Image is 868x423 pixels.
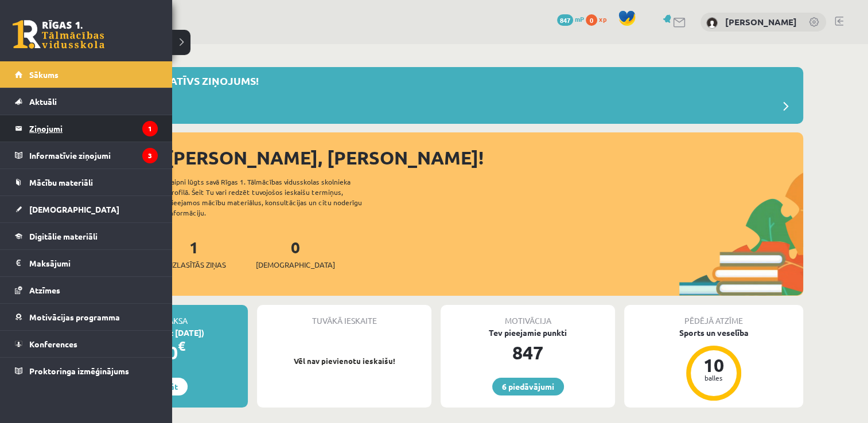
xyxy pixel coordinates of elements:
img: Rolands Rozītis [706,17,718,29]
span: Konferences [29,339,77,349]
span: Motivācijas programma [29,312,120,322]
a: 1Neizlasītās ziņas [162,237,226,271]
a: Mācību materiāli [15,169,158,195]
span: [DEMOGRAPHIC_DATA] [29,204,119,214]
span: Digitālie materiāli [29,231,98,241]
legend: Ziņojumi [29,115,158,142]
a: Atzīmes [15,277,158,303]
div: Tuvākā ieskaite [257,305,431,327]
div: 10 [696,356,731,374]
a: Ziņojumi1 [15,115,158,142]
span: Proktoringa izmēģinājums [29,366,129,376]
a: [PERSON_NAME] [725,16,797,28]
a: Digitālie materiāli [15,223,158,249]
p: Jauns informatīvs ziņojums! [92,73,259,88]
span: Atzīmes [29,285,60,295]
i: 3 [142,148,158,163]
a: Jauns informatīvs ziņojums! Mācību process ar 01.09. [75,73,797,118]
a: Sports un veselība 10 balles [624,327,803,402]
span: 0 [586,14,597,26]
a: Informatīvie ziņojumi3 [15,142,158,169]
span: Aktuāli [29,96,57,107]
div: 847 [441,339,615,366]
div: Sports un veselība [624,327,803,339]
div: Pēdējā atzīme [624,305,803,327]
div: Motivācija [441,305,615,327]
a: Motivācijas programma [15,304,158,330]
legend: Informatīvie ziņojumi [29,142,158,169]
div: Laipni lūgts savā Rīgas 1. Tālmācības vidusskolas skolnieka profilā. Šeit Tu vari redzēt tuvojošo... [168,177,382,218]
span: mP [575,14,584,23]
a: 6 piedāvājumi [492,378,564,395]
p: Vēl nav pievienotu ieskaišu! [263,355,426,367]
div: Tev pieejamie punkti [441,327,615,339]
a: 0 xp [586,14,612,23]
span: 847 [557,14,573,26]
legend: Maksājumi [29,250,158,276]
a: 0[DEMOGRAPHIC_DATA] [256,237,335,271]
div: balles [696,374,731,381]
a: Konferences [15,331,158,357]
a: Sākums [15,61,158,88]
a: 847 mP [557,14,584,23]
span: Sākums [29,69,59,80]
i: 1 [142,121,158,136]
span: Neizlasītās ziņas [162,259,226,271]
span: [DEMOGRAPHIC_DATA] [256,259,335,271]
a: Aktuāli [15,88,158,115]
a: Rīgas 1. Tālmācības vidusskola [13,20,104,49]
a: [DEMOGRAPHIC_DATA] [15,196,158,222]
span: xp [599,14,606,23]
a: Maksājumi [15,250,158,276]
div: [PERSON_NAME], [PERSON_NAME]! [166,144,803,171]
span: Mācību materiāli [29,177,93,187]
span: € [178,338,185,354]
a: Proktoringa izmēģinājums [15,358,158,384]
